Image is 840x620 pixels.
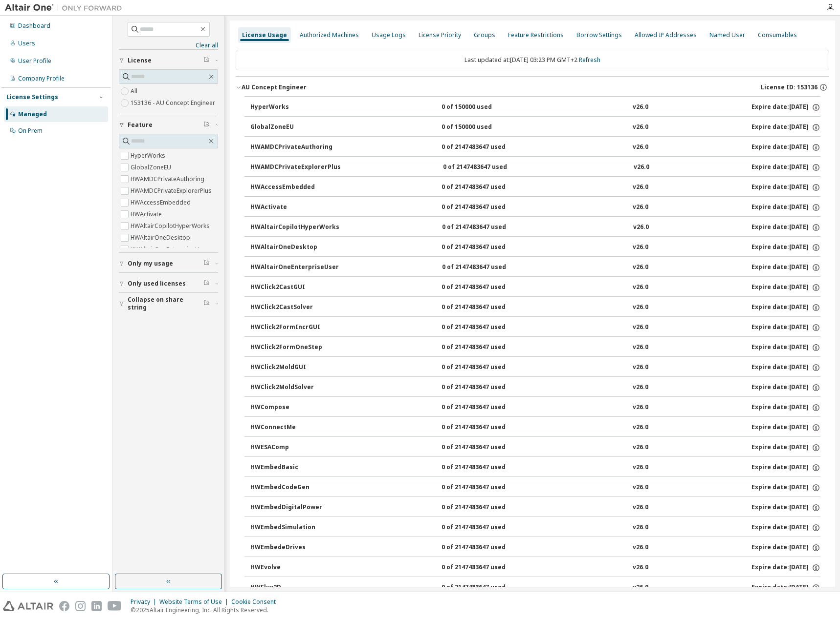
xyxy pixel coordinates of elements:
[250,423,338,432] div: HWConnectMe
[250,403,338,412] div: HWCompose
[250,483,338,492] div: HWEmbedCodeGen
[442,383,530,392] div: 0 of 2147483647 used
[752,363,820,372] div: Expire date: [DATE]
[250,197,820,218] button: HWActivate0 of 2147483647 usedv26.0Expire date:[DATE]
[442,543,530,552] div: 0 of 2147483647 used
[250,137,820,158] button: HWAMDCPrivateAuthoring0 of 2147483647 usedv26.0Expire date:[DATE]
[442,183,530,192] div: 0 of 2147483647 used
[250,263,339,272] div: HWAltairOneEnterpriseUser
[752,183,820,192] div: Expire date: [DATE]
[250,523,338,532] div: HWEmbedSimulation
[752,283,820,292] div: Expire date: [DATE]
[633,383,648,392] div: v26.0
[442,103,530,112] div: 0 of 150000 used
[250,397,820,418] button: HWCompose0 of 2147483647 usedv26.0Expire date:[DATE]
[633,363,648,372] div: v26.0
[633,263,648,272] div: v26.0
[203,280,209,288] span: Clear filter
[752,163,820,172] div: Expire date: [DATE]
[250,377,820,398] button: HWClick2MoldSolver0 of 2147483647 usedv26.0Expire date:[DATE]
[250,223,339,232] div: HWAltairCopilotHyperWorks
[633,143,648,152] div: v26.0
[752,483,820,492] div: Expire date: [DATE]
[633,223,649,232] div: v26.0
[250,163,341,172] div: HWAMDCPrivateExplorerPlus
[18,57,51,65] div: User Profile
[59,601,69,611] img: facebook.svg
[474,31,495,39] div: Groups
[633,283,648,292] div: v26.0
[250,357,820,378] button: HWClick2MoldGUI0 of 2147483647 usedv26.0Expire date:[DATE]
[442,123,530,132] div: 0 of 150000 used
[91,601,102,611] img: linkedin.svg
[242,83,307,91] div: AU Concept Engineer
[250,477,820,498] button: HWEmbedCodeGen0 of 2147483647 usedv26.0Expire date:[DATE]
[633,463,648,472] div: v26.0
[633,103,648,112] div: v26.0
[250,297,820,318] button: HWClick2CastSolver0 of 2147483647 usedv26.0Expire date:[DATE]
[633,203,648,212] div: v26.0
[250,497,820,518] button: HWEmbedDigitalPower0 of 2147483647 usedv26.0Expire date:[DATE]
[250,323,338,332] div: HWClick2FormIncrGUI
[442,523,530,532] div: 0 of 2147483647 used
[250,243,338,252] div: HWAltairOneDesktop
[119,114,218,136] button: Feature
[250,383,338,392] div: HWClick2MoldSolver
[131,85,139,97] label: All
[633,583,648,592] div: v26.0
[442,223,530,232] div: 0 of 2147483647 used
[250,97,820,118] button: HyperWorks0 of 150000 usedv26.0Expire date:[DATE]
[752,503,820,512] div: Expire date: [DATE]
[231,598,282,606] div: Cookie Consent
[633,443,648,452] div: v26.0
[108,601,122,611] img: youtube.svg
[442,243,530,252] div: 0 of 2147483647 used
[128,260,173,268] span: Only my usage
[752,423,820,432] div: Expire date: [DATE]
[752,343,820,352] div: Expire date: [DATE]
[442,323,530,332] div: 0 of 2147483647 used
[250,537,820,558] button: HWEmbedeDrives0 of 2147483647 usedv26.0Expire date:[DATE]
[442,583,530,592] div: 0 of 2147483647 used
[633,323,648,332] div: v26.0
[250,543,338,552] div: HWEmbedeDrives
[443,163,531,172] div: 0 of 2147483647 used
[128,57,152,64] span: License
[442,463,530,472] div: 0 of 2147483647 used
[250,577,820,599] button: HWFlux2D0 of 2147483647 usedv26.0Expire date:[DATE]
[250,503,338,512] div: HWEmbedDigitalPower
[752,123,820,132] div: Expire date: [DATE]
[250,463,338,472] div: HWEmbedBasic
[250,563,338,572] div: HWEvolve
[576,31,622,39] div: Borrow Settings
[250,177,820,198] button: HWAccessEmbedded0 of 2147483647 usedv26.0Expire date:[DATE]
[633,543,648,552] div: v26.0
[442,343,530,352] div: 0 of 2147483647 used
[633,523,648,532] div: v26.0
[236,50,829,70] div: Last updated at: [DATE] 03:23 PM GMT+2
[250,257,820,278] button: HWAltairOneEnterpriseUser0 of 2147483647 usedv26.0Expire date:[DATE]
[442,423,530,432] div: 0 of 2147483647 used
[709,31,745,39] div: Named User
[250,303,338,312] div: HWClick2CastSolver
[442,303,530,312] div: 0 of 2147483647 used
[131,598,159,606] div: Privacy
[634,163,649,172] div: v26.0
[119,41,218,49] a: Clear all
[203,57,209,64] span: Clear filter
[203,121,209,129] span: Clear filter
[250,337,820,358] button: HWClick2FormOneStep0 of 2147483647 usedv26.0Expire date:[DATE]
[131,244,211,255] label: HWAltairOneEnterpriseUser
[250,157,820,178] button: HWAMDCPrivateExplorerPlus0 of 2147483647 usedv26.0Expire date:[DATE]
[5,3,127,13] img: Altair One
[419,31,461,39] div: License Priority
[761,83,818,91] span: License ID: 153136
[633,503,648,512] div: v26.0
[250,443,338,452] div: HWESAComp
[131,606,282,614] p: © 2025 Altair Engineering, Inc. All Rights Reserved.
[633,243,648,252] div: v26.0
[75,601,86,611] img: instagram.svg
[6,93,58,101] div: License Settings
[128,121,153,129] span: Feature
[442,363,530,372] div: 0 of 2147483647 used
